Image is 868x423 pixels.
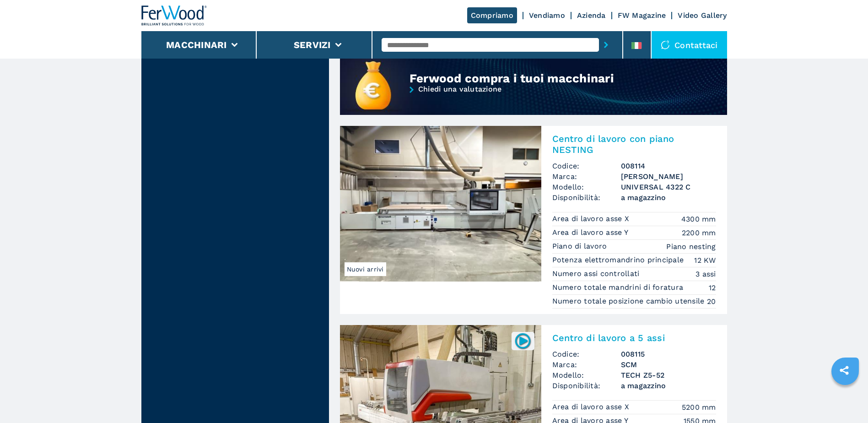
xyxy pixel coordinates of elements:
h3: SCM [621,359,716,370]
span: Nuovi arrivi [345,262,386,276]
em: 20 [707,296,716,307]
span: Modello: [552,370,621,380]
a: Centro di lavoro con piano NESTING MORBIDELLI UNIVERSAL 4322 CNuovi arriviCentro di lavoro con pi... [340,126,727,314]
em: 5200 mm [682,402,716,412]
div: Ferwood compra i tuoi macchinari [410,71,663,86]
img: Ferwood [141,5,207,26]
h3: 008114 [621,161,716,171]
a: Azienda [577,11,606,20]
h3: [PERSON_NAME] [621,171,716,182]
span: Disponibilità: [552,192,621,203]
em: Piano nesting [666,241,716,252]
a: Vendiamo [529,11,565,20]
img: Contattaci [661,40,670,49]
p: Area di lavoro asse X [552,402,632,412]
h2: Centro di lavoro con piano NESTING [552,133,716,155]
img: Centro di lavoro con piano NESTING MORBIDELLI UNIVERSAL 4322 C [340,126,541,282]
span: Codice: [552,349,621,359]
span: Marca: [552,359,621,370]
p: Potenza elettromandrino principale [552,255,686,265]
span: a magazzino [621,192,716,203]
h3: UNIVERSAL 4322 C [621,182,716,192]
span: Marca: [552,171,621,182]
span: Modello: [552,182,621,192]
p: Area di lavoro asse X [552,214,632,224]
h3: 008115 [621,349,716,359]
p: Numero assi controllati [552,269,642,279]
em: 2200 mm [682,228,716,238]
em: 4300 mm [681,214,716,224]
em: 12 [709,282,716,293]
button: Macchinari [166,39,227,50]
em: 3 assi [695,269,716,279]
span: Codice: [552,161,621,171]
a: Chiedi una valutazione [340,86,727,116]
div: Contattaci [652,31,727,59]
p: Numero totale posizione cambio utensile [552,296,707,306]
h3: TECH Z5-52 [621,370,716,380]
a: Video Gallery [678,11,727,20]
a: sharethis [833,359,856,382]
p: Piano di lavoro [552,241,609,251]
a: Compriamo [467,7,517,23]
button: Servizi [294,39,331,50]
span: Disponibilità: [552,380,621,391]
iframe: Chat [829,382,861,416]
img: 008115 [514,332,532,350]
a: FW Magazine [618,11,666,20]
p: Numero totale mandrini di foratura [552,282,686,293]
h2: Centro di lavoro a 5 assi [552,332,716,343]
button: submit-button [599,34,613,55]
p: Area di lavoro asse Y [552,228,631,238]
span: a magazzino [621,380,716,391]
em: 12 KW [694,255,716,266]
